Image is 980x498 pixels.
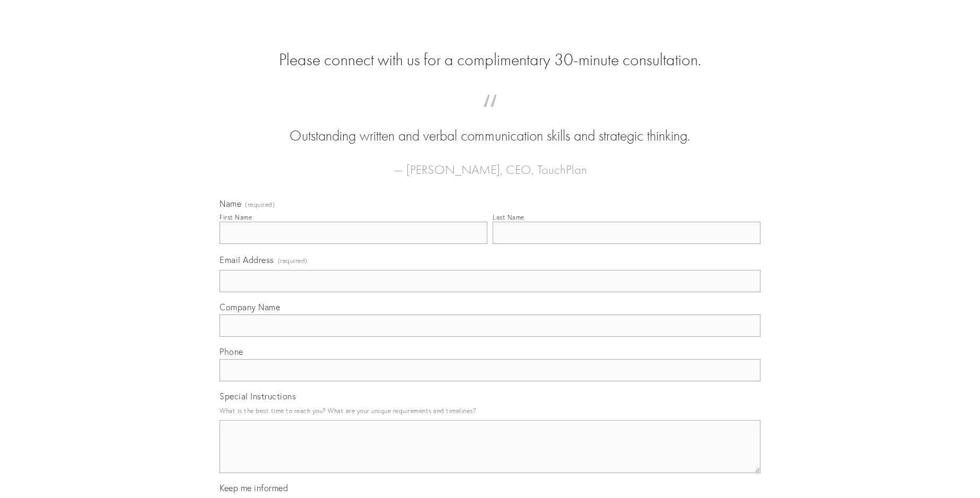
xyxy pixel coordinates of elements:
span: Email Address [220,255,274,265]
blockquote: Outstanding written and verbal communication skills and strategic thinking. [237,105,743,146]
span: (required) [245,202,275,208]
span: Name [220,198,241,209]
span: Company Name [220,302,280,312]
span: Phone [220,346,243,357]
div: Last Name [493,213,524,221]
div: First Name [220,213,252,221]
p: What is the best time to reach you? What are your unique requirements and timelines? [220,404,760,418]
span: Keep me informed [220,483,288,493]
figcaption: — [PERSON_NAME], CEO, TouchPlan [237,146,743,180]
span: “ [237,105,743,126]
span: Special Instructions [220,391,296,401]
span: (required) [278,254,308,268]
h2: Please connect with us for a complimentary 30-minute consultation. [220,50,760,70]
